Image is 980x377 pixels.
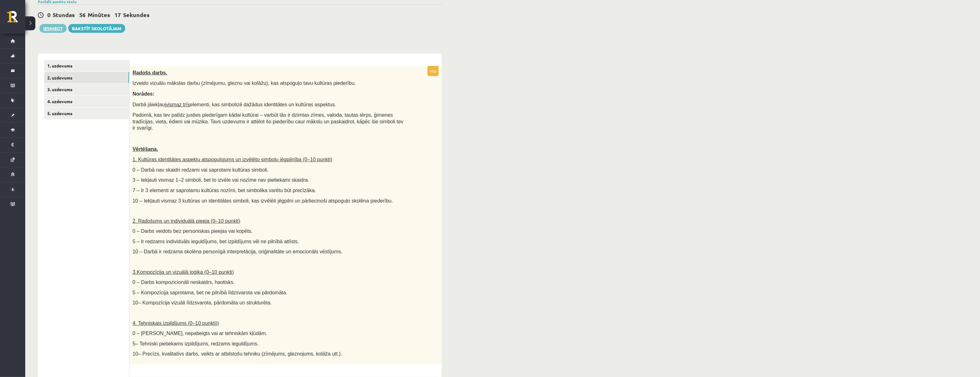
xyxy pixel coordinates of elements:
a: 4. uzdevums [44,96,129,107]
span: 5 – Kompozīcija saprotama, bet ne pilnībā līdzsvarota vai pārdomāta. [133,290,287,295]
span: 10 – Iekļauti vismaz 3 kultūras un identitātes simboli, kas izvēlēti jēgpilni un pārliecinoši ats... [133,198,393,203]
span: 5– Tehniski pietiekams izpildījums, redzams ieguldījums. [133,341,259,346]
span: 56 [79,11,86,18]
span: 4. Tehniskais izpildījums (0–10 punkti)) [133,321,219,326]
span: 5 – Ir redzams individuāls ieguldījums, bet izpildījums vēl ne pilnībā attīsts. [133,239,299,244]
a: 2. uzdevums [44,72,129,84]
span: Stundas [53,11,75,18]
span: 10– Precīzs, kvalitatīvs darbs, veikts ar atbilstošu tehniku (zīmējums, gleznojums, kolāža utt.). [133,351,342,356]
span: Minūtes [88,11,110,18]
span: 3 – Iekļauti vismaz 1–2 simboli, bet to izvēle vai nozīme nav pietiekami skaidra. [133,177,309,183]
span: 7 – Ir 3 elementi ar saprotamu kultūras nozīmi, bet simbolika varētu būt precīzāka. [133,188,316,193]
span: 10– Kompozīcija vizuāli līdzsvarota, pārdomāta un strukturēta. [133,300,272,305]
u: vismaz trīs [166,102,190,107]
a: Rīgas 1. Tālmācības vidusskola [7,11,25,27]
span: Sekundes [123,11,150,18]
span: 0 – Darbs veidots bez personiskas pieejas vai kopēts. [133,228,253,234]
span: Izveido vizuālu mākslas darbu (zīmējumu, gleznu vai kolāžu), kas atspoguļo tavu kultūras piederību. [133,80,356,86]
span: 0 – [PERSON_NAME], nepabeigts vai ar tehniskām kļūdām. [133,331,267,336]
a: 3. uzdevums [44,84,129,95]
p: 40p [428,66,439,76]
span: 1. Kultūras identitātes aspektu atspoguļojums un izvēlēto simbolu jēgpilnība (0–10 punkti) [133,157,332,162]
span: 0 – Darbā nav skaidri redzami vai saprotami kultūras simboli. [133,167,269,173]
span: Darbā jāiekļauj elementi, kas simbolizē dažādus identitātes un kultūras aspektus. [133,102,336,107]
span: 2. Radošums un individuālā pieeja (0–10 punkti) [133,218,240,224]
span: 0 [47,11,50,18]
a: 5. uzdevums [44,108,129,119]
button: Iesniegt [39,24,67,33]
span: 3.Kompozīcija un vizuālā loģika (0–10 punkti) [133,269,234,275]
a: Rakstīt skolotājam [68,24,125,33]
span: Norādes: [133,91,154,97]
a: 1. uzdevums [44,60,129,72]
span: 17 [115,11,121,18]
span: 0 – Darbs kompozicionāli neskaidrs, haotisks. [133,280,235,285]
span: 10 – Darbā ir redzama skolēna personīgā interpretācija, oriģinalitāte un emocionāls vēstījums. [133,249,342,254]
span: Padomā, kas tev palīdz justies piederīgam kādai kultūrai – varbūt tās ir dzimtas zīmes, valoda, t... [133,112,404,131]
span: Vērtēšana. [133,146,158,152]
span: Radošs darbs. [133,70,167,75]
body: Rich Text Editor, wiswyg-editor-user-answer-47434039354080 [6,6,299,13]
